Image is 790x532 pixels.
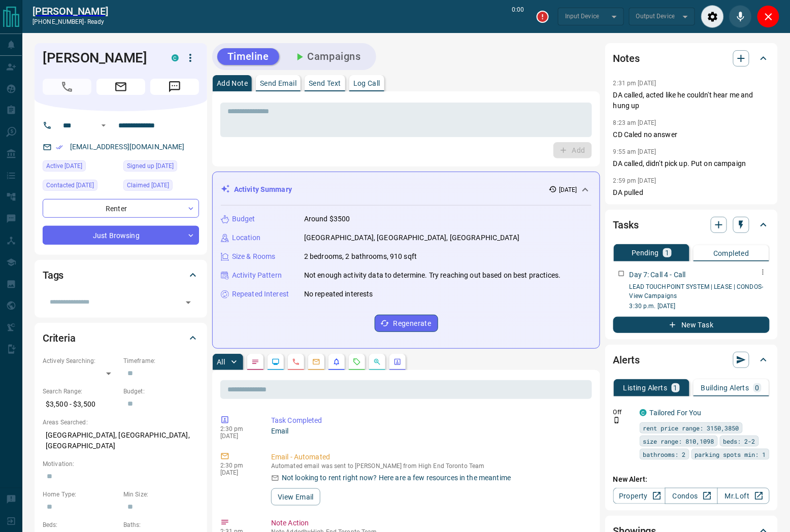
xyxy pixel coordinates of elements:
[123,490,199,499] p: Min Size:
[271,415,588,426] p: Task Completed
[46,161,82,171] span: Active [DATE]
[353,80,380,87] p: Log Call
[613,46,770,71] div: Notes
[217,48,279,65] button: Timeline
[96,79,145,95] span: Email
[43,459,199,469] p: Motivation:
[643,423,739,433] span: rent price range: 3150,3850
[123,356,199,365] p: Timeframe:
[220,433,256,440] p: [DATE]
[282,473,511,483] p: Not looking to rent right now? Here are a few resources in the meantime
[757,5,780,28] div: Close
[613,417,620,424] svg: Push Notification Only
[43,330,76,346] h2: Criteria
[271,426,588,437] p: Email
[613,213,770,237] div: Tasks
[630,302,770,311] p: 3:30 p.m. [DATE]
[375,315,438,332] button: Regenerate
[613,177,656,184] p: 2:59 pm [DATE]
[613,408,634,417] p: Off
[43,226,199,245] div: Just Browsing
[333,358,341,366] svg: Listing Alerts
[613,217,639,233] h2: Tasks
[43,199,199,218] div: Renter
[353,358,361,366] svg: Requests
[665,249,669,256] p: 1
[304,289,373,300] p: No repeated interests
[623,384,668,391] p: Listing Alerts
[43,418,199,427] p: Areas Searched:
[43,356,118,365] p: Actively Searching:
[70,143,185,151] a: [EMAIL_ADDRESS][DOMAIN_NAME]
[283,48,371,65] button: Campaigns
[512,5,524,28] p: 0:00
[217,358,225,365] p: All
[260,80,297,87] p: Send Email
[613,50,640,66] h2: Notes
[232,214,255,224] p: Budget
[271,462,588,470] p: Automated email was sent to [PERSON_NAME] from High End Toronto Team
[674,384,678,391] p: 1
[43,50,156,66] h1: [PERSON_NAME]
[701,5,724,28] div: Audio Settings
[755,384,760,391] p: 0
[304,270,561,281] p: Not enough activity data to determine. Try reaching out based on best practices.
[43,267,63,283] h2: Tags
[43,490,118,499] p: Home Type:
[251,358,259,366] svg: Notes
[701,384,749,391] p: Building Alerts
[232,232,260,243] p: Location
[613,119,656,126] p: 8:23 am [DATE]
[127,161,174,171] span: Signed up [DATE]
[217,80,248,87] p: Add Note
[43,427,199,454] p: [GEOGRAPHIC_DATA], [GEOGRAPHIC_DATA], [GEOGRAPHIC_DATA]
[643,449,686,459] span: bathrooms: 2
[613,187,770,198] p: DA pulled
[172,54,179,61] div: condos.ca
[43,387,118,396] p: Search Range:
[304,251,417,262] p: 2 bedrooms, 2 bathrooms, 910 sqft
[650,409,702,417] a: Tailored For You
[393,358,402,366] svg: Agent Actions
[271,488,320,506] button: View Email
[232,270,282,281] p: Activity Pattern
[723,436,755,446] span: beds: 2-2
[717,488,770,504] a: Mr.Loft
[220,469,256,476] p: [DATE]
[272,358,280,366] svg: Lead Browsing Activity
[43,180,118,194] div: Fri Sep 12 2025
[613,348,770,372] div: Alerts
[43,326,199,350] div: Criteria
[643,436,714,446] span: size range: 810,1098
[123,180,199,194] div: Fri Sep 05 2025
[181,295,195,310] button: Open
[613,474,770,485] p: New Alert:
[309,80,341,87] p: Send Text
[150,79,199,95] span: Message
[373,358,381,366] svg: Opportunities
[292,358,300,366] svg: Calls
[123,387,199,396] p: Budget:
[613,317,770,333] button: New Task
[97,119,110,131] button: Open
[304,214,350,224] p: Around $3500
[32,5,108,17] a: [PERSON_NAME]
[559,185,577,194] p: [DATE]
[640,409,647,416] div: condos.ca
[87,18,105,25] span: ready
[127,180,169,190] span: Claimed [DATE]
[43,79,91,95] span: Call
[221,180,591,199] div: Activity Summary[DATE]
[271,518,588,528] p: Note Action
[613,148,656,155] p: 9:55 am [DATE]
[43,520,118,529] p: Beds:
[613,158,770,169] p: DA called, didn't pick up. Put on campaign
[695,449,766,459] span: parking spots min: 1
[232,289,289,300] p: Repeated Interest
[220,462,256,469] p: 2:30 pm
[613,80,656,87] p: 2:31 pm [DATE]
[232,251,276,262] p: Size & Rooms
[630,270,686,280] p: Day 7: Call 4 - Call
[271,452,588,462] p: Email - Automated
